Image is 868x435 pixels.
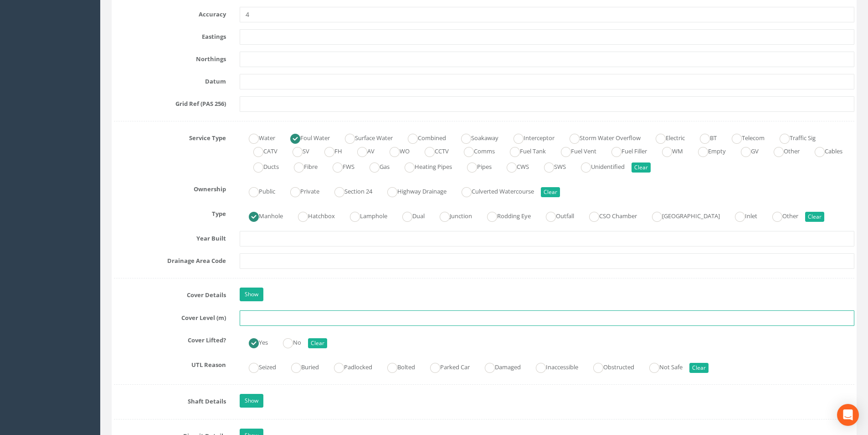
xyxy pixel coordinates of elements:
label: Lamphole [341,209,387,222]
label: Telecom [723,131,765,144]
label: Manhole [240,209,283,222]
label: Storm Water Overflow [560,131,641,144]
a: Show [240,394,263,408]
label: Section 24 [325,184,372,197]
label: GV [732,144,759,157]
label: Surface Water [336,131,393,144]
label: WO [380,144,410,157]
label: Traffic Sig [770,131,816,144]
label: Pipes [458,159,492,173]
label: Year Built [107,231,233,243]
div: Open Intercom Messenger [837,404,859,426]
label: Interceptor [504,131,555,144]
label: BT [691,131,717,144]
label: Grid Ref (PAS 256) [107,96,233,108]
label: Seized [240,360,276,373]
label: Outfall [537,209,574,222]
label: Inlet [726,209,757,222]
label: Inaccessible [527,360,578,373]
label: Hatchbox [289,209,335,222]
label: Cables [806,144,842,157]
label: No [274,335,301,348]
label: Combined [399,131,446,144]
button: Clear [632,162,651,173]
label: Public [240,184,275,197]
label: AV [348,144,375,157]
button: Clear [805,212,824,222]
label: Electric [647,131,685,144]
label: Buried [282,360,319,373]
label: SWS [535,159,566,173]
label: Obstructed [584,360,634,373]
label: Comms [455,144,495,157]
label: [GEOGRAPHIC_DATA] [643,209,720,222]
label: Shaft Details [107,394,233,406]
label: Cover Details [107,288,233,299]
label: Damaged [476,360,521,373]
label: SV [283,144,309,157]
label: Fuel Filler [602,144,647,157]
label: Service Type [107,131,233,142]
label: Other [765,144,800,157]
label: CSO Chamber [580,209,637,222]
label: Bolted [378,360,415,373]
label: Highway Drainage [378,184,447,197]
label: Fuel Tank [501,144,546,157]
label: UTL Reason [107,357,233,369]
label: Water [240,131,275,144]
label: Other [763,209,798,222]
label: Cover Level (m) [107,310,233,322]
a: Show [240,288,263,301]
button: Clear [541,187,560,197]
label: Padlocked [325,360,372,373]
label: Dual [393,209,425,222]
label: Cover Lifted? [107,333,233,345]
label: CATV [244,144,277,157]
label: Empty [689,144,726,157]
label: CCTV [416,144,449,157]
label: Gas [360,159,390,173]
label: FWS [324,159,354,173]
label: FH [315,144,342,157]
label: Heating Pipes [395,159,452,173]
label: Ducts [244,159,279,173]
label: Drainage Area Code [107,253,233,265]
button: Clear [308,338,327,348]
label: Culverted Watercourse [452,184,534,197]
label: Ownership [107,182,233,194]
label: Foul Water [281,131,330,144]
label: Yes [240,335,268,348]
label: Eastings [107,29,233,41]
label: Parked Car [421,360,470,373]
label: Type [107,206,233,218]
label: WM [653,144,683,157]
label: Northings [107,52,233,63]
label: Soakaway [452,131,498,144]
label: Private [281,184,319,197]
label: Datum [107,74,233,86]
label: Not Safe [640,360,683,373]
label: CWS [498,159,529,173]
label: Fibre [285,159,318,173]
button: Clear [689,363,709,373]
label: Unidentified [572,159,625,173]
label: Junction [431,209,472,222]
label: Fuel Vent [552,144,596,157]
label: Rodding Eye [478,209,531,222]
label: Accuracy [107,7,233,19]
